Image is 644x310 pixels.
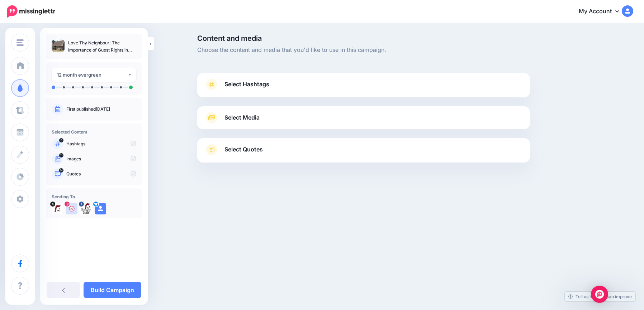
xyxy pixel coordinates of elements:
[66,141,136,147] p: Hashtags
[224,145,263,154] span: Select Quotes
[59,153,63,158] span: 11
[59,168,64,173] span: 14
[52,68,136,82] button: 12 month evergreen
[224,113,260,122] span: Select Media
[565,292,635,301] a: Tell us how we can improve
[591,286,608,303] div: Open Intercom Messenger
[224,79,269,89] span: Select Hashtags
[52,203,63,214] img: Hu3l9d_N-52559.jpg
[96,106,110,112] a: [DATE]
[197,35,530,42] span: Content and media
[52,194,136,199] h4: Sending To
[80,203,92,214] img: 107731654_100216411778643_5832032346804107827_n-bsa91741.jpg
[66,106,136,112] p: First published
[66,156,136,162] p: Images
[204,79,523,97] a: Select Hashtags
[52,129,136,135] h4: Selected Content
[52,39,65,52] img: 6cc597e103e5872a6e35f2c1e5e3b785_thumb.jpg
[68,39,136,54] p: Love Thy Neighbour: The Importance of Guest Rights in Medieval [GEOGRAPHIC_DATA]
[204,112,523,123] a: Select Media
[204,144,523,163] a: Select Quotes
[66,171,136,177] p: Quotes
[57,71,128,79] div: 12 month evergreen
[59,138,63,142] span: 0
[16,39,24,46] img: menu.png
[572,3,633,20] a: My Account
[7,5,55,18] img: Missinglettr
[66,203,77,214] img: user_default_image.png
[197,45,530,55] span: Choose the content and media that you'd like to use in this campaign.
[95,203,106,214] img: user_default_image.png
